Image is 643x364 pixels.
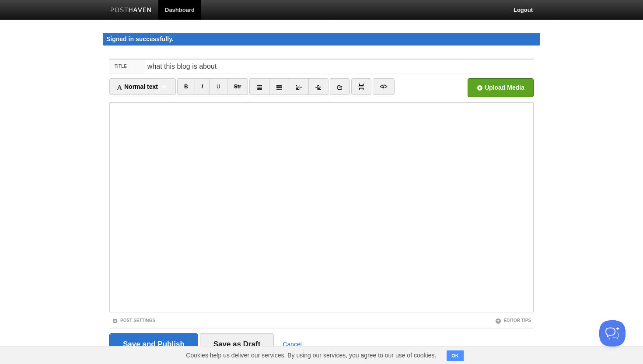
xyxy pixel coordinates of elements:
a: I [195,78,210,95]
img: pagebreak-icon.png [358,84,364,90]
a: Editor Tips [495,318,531,323]
a: Cancel [283,341,302,348]
div: Signed in successfully. [103,33,540,45]
input: Save and Publish [109,333,198,355]
del: Str [234,84,241,90]
a: Post Settings [112,318,155,323]
a: Str [227,78,248,95]
a: B [177,78,195,95]
img: Posthaven-bar [110,7,152,14]
a: </> [373,78,394,95]
label: Title [109,59,145,73]
input: Save as Draft [200,333,274,355]
button: OK [447,350,464,361]
span: Normal text [116,83,158,90]
iframe: Help Scout Beacon - Open [599,320,626,346]
span: Cookies help us deliver our services. By using our services, you agree to our use of cookies. [177,346,445,364]
a: U [210,78,227,95]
